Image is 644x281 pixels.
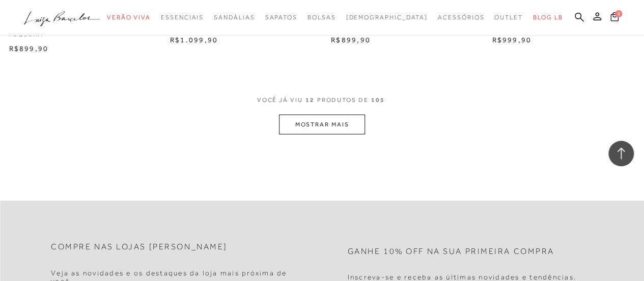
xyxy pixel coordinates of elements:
[265,8,297,27] a: categoryNavScreenReaderText
[346,14,428,21] span: [DEMOGRAPHIC_DATA]
[214,14,255,21] span: Sandálias
[107,8,151,27] a: categoryNavScreenReaderText
[107,14,151,21] span: Verão Viva
[305,96,315,115] span: 12
[438,14,484,21] span: Acessórios
[494,8,523,27] a: categoryNavScreenReaderText
[317,96,369,105] span: PRODUTOS DE
[161,8,204,27] a: categoryNavScreenReaderText
[9,44,49,53] span: R$899,90
[279,115,365,135] button: MOSTRAR MAIS
[214,8,255,27] a: categoryNavScreenReaderText
[533,8,563,27] a: BLOG LB
[331,36,371,44] span: R$899,90
[51,242,228,252] h2: Compre nas lojas [PERSON_NAME]
[307,8,336,27] a: categoryNavScreenReaderText
[371,96,385,115] span: 105
[265,14,297,21] span: Sapatos
[438,8,484,27] a: categoryNavScreenReaderText
[533,14,563,21] span: BLOG LB
[257,96,303,105] span: VOCê JÁ VIU
[307,14,336,21] span: Bolsas
[607,11,622,25] button: 0
[492,36,531,44] span: R$999,90
[161,14,204,21] span: Essenciais
[348,247,554,257] h2: Ganhe 10% off na sua primeira compra
[170,36,218,44] span: R$1.099,90
[346,8,428,27] a: noSubCategoriesText
[615,10,622,17] span: 0
[494,14,523,21] span: Outlet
